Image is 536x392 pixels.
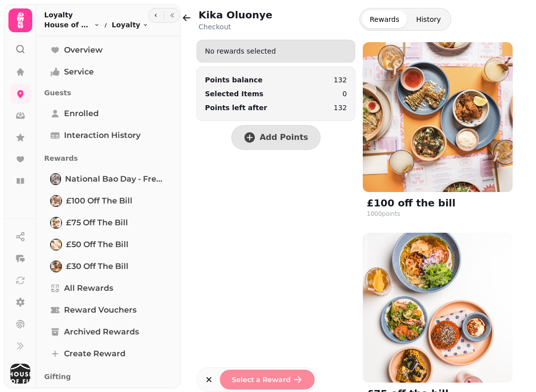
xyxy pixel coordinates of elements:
[205,103,267,113] p: Points left after
[205,89,264,99] p: Selected Items
[199,22,272,32] p: Checkout
[66,195,133,207] span: £100 off the bill
[44,84,173,102] p: Guests
[64,44,103,56] span: Overview
[44,20,100,30] button: House of Fu Manchester
[64,130,140,141] span: Interaction History
[51,261,61,271] img: £30 off the bill
[334,75,347,85] p: 132
[44,62,173,82] a: Service
[51,240,61,250] img: £50 off the bill
[342,89,347,99] p: 0
[260,133,308,141] span: Add Points
[64,348,126,360] span: Create reward
[8,364,32,384] button: User avatar
[232,376,291,383] span: Select a Reward
[44,322,173,342] a: Archived Rewards
[363,42,513,192] img: £100 off the bill
[205,75,263,85] div: Points balance
[112,20,148,30] button: Loyalty
[367,210,400,218] div: 1000 points
[64,108,99,120] span: Enrolled
[64,304,136,316] span: Reward Vouchers
[44,10,148,20] h2: Loyalty
[51,196,61,206] img: £100 off the bill
[44,300,173,320] a: Reward Vouchers
[44,191,173,211] a: £100 off the bill£100 off the bill
[44,149,173,167] p: Rewards
[199,8,272,22] h2: Kika Oluonye
[66,239,129,251] span: £50 off the bill
[44,235,173,255] a: £50 off the bill£50 off the bill
[51,174,60,184] img: National Bao Day - Free Bao
[197,42,355,60] div: No rewards selected
[65,173,167,185] span: National Bao Day - Free Bao
[408,10,449,28] button: History
[64,66,94,78] span: Service
[51,218,61,228] img: £75 off the bill
[44,213,173,233] a: £75 off the bill£75 off the bill
[64,282,113,294] span: All Rewards
[44,257,173,276] a: £30 off the bill £30 off the bill
[362,10,407,28] button: Rewards
[44,104,173,124] a: Enrolled
[334,103,347,113] p: 132
[231,125,321,150] button: Add Points
[220,370,315,390] button: Select a Reward
[44,40,173,60] a: Overview
[44,20,92,30] span: House of Fu Manchester
[66,217,128,229] span: £75 off the bill
[44,344,173,364] a: Create reward
[64,326,139,338] span: Archived Rewards
[44,126,173,145] a: Interaction History
[44,20,148,30] nav: breadcrumb
[44,278,173,298] a: All Rewards
[363,233,513,383] img: £75 off the bill
[10,364,30,384] img: User avatar
[367,196,456,210] p: £100 off the bill
[44,368,173,386] p: Gifting
[66,261,129,272] span: £30 off the bill
[44,169,173,189] a: National Bao Day - Free BaoNational Bao Day - Free Bao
